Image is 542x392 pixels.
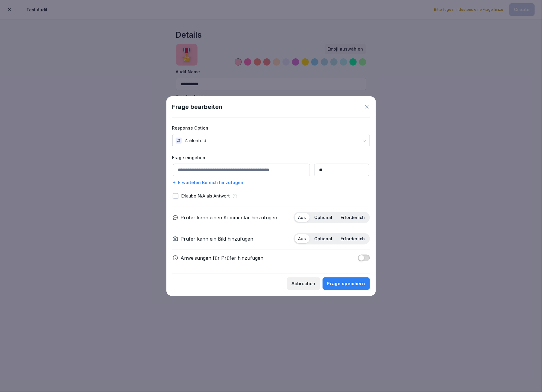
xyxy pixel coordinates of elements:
[341,236,365,241] p: Erforderlich
[315,215,333,220] p: Optional
[181,254,264,262] p: Anweisungen für Prüfer hinzufügen
[341,215,365,220] p: Erforderlich
[181,214,277,221] p: Prüfer kann einen Kommentar hinzufügen
[323,277,370,290] button: Frage speichern
[181,235,253,242] p: Prüfer kann ein Bild hinzufügen
[172,125,370,131] label: Response Option
[287,277,320,290] button: Abbrechen
[315,236,333,241] p: Optional
[292,280,315,287] div: Abbrechen
[172,154,370,161] label: Frage eingeben
[172,179,370,186] div: Erwarteten Bereich hinzufügen
[172,102,223,111] h1: Frage bearbeiten
[298,236,306,241] p: Aus
[298,215,306,220] p: Aus
[327,280,365,287] div: Frage speichern
[181,193,230,200] p: Erlaube N/A als Antwort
